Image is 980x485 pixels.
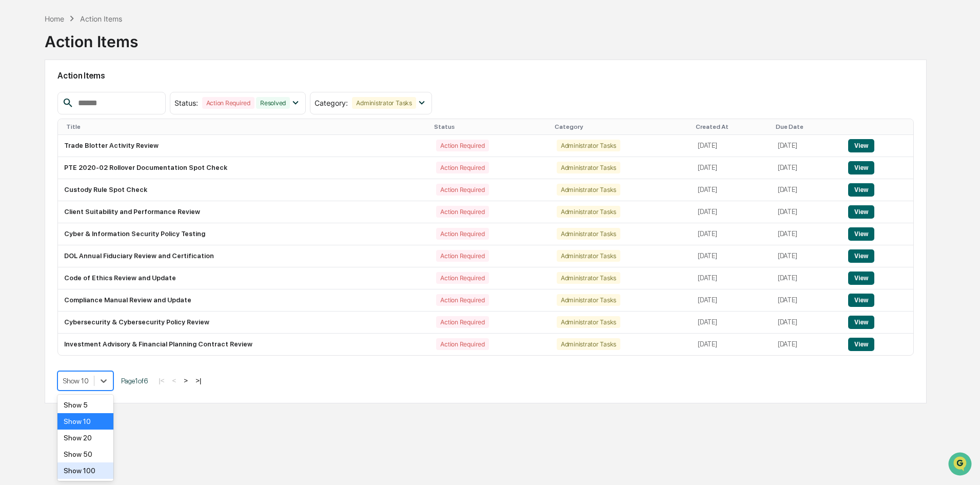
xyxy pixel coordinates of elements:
div: Administrator Tasks [557,228,620,240]
div: Created At [696,123,768,130]
div: Administrator Tasks [557,272,620,284]
a: View [848,296,874,304]
td: [DATE] [772,223,842,245]
td: [DATE] [772,201,842,223]
a: View [848,164,874,171]
a: View [848,252,874,260]
button: < [169,376,180,385]
div: Administrator Tasks [557,162,620,173]
div: Administrator Tasks [557,294,620,306]
div: Administrator Tasks [557,316,620,328]
div: Action Required [436,140,488,151]
div: Show 50 [57,446,113,462]
a: View [848,142,874,149]
div: Action Required [436,338,488,350]
td: [DATE] [772,157,842,179]
td: Client Suitability and Performance Review [58,201,430,223]
div: Status [434,123,546,130]
button: View [848,271,874,285]
div: Category [555,123,688,130]
span: Page 1 of 6 [121,377,148,385]
span: Data Lookup [21,149,65,159]
div: Action Required [436,272,488,284]
div: Action Required [436,316,488,328]
span: Category : [315,99,348,107]
div: Administrator Tasks [557,140,620,151]
iframe: Open customer support [947,451,975,479]
button: |< [155,376,167,385]
button: > [181,376,191,385]
span: Attestations [85,129,127,140]
div: Administrator Tasks [557,250,620,262]
div: Action Required [436,206,488,218]
td: Compliance Manual Review and Update [58,289,430,312]
a: View [848,186,874,193]
td: [DATE] [772,312,842,334]
div: Home [45,14,64,23]
td: [DATE] [692,223,772,245]
a: View [848,274,874,282]
div: Administrator Tasks [557,206,620,218]
div: Action Items [80,14,122,23]
td: [DATE] [692,135,772,157]
button: Start new chat [174,82,187,94]
a: View [848,340,874,348]
td: [DATE] [692,289,772,312]
button: View [848,205,874,219]
div: Show 100 [57,462,113,479]
div: 🖐️ [10,130,18,139]
div: Administrator Tasks [352,97,416,109]
td: [DATE] [772,334,842,355]
a: View [848,208,874,216]
div: Start new chat [35,79,168,89]
td: Custody Rule Spot Check [58,179,430,201]
td: Cybersecurity & Cybersecurity Policy Review [58,312,430,334]
td: [DATE] [772,245,842,267]
div: Administrator Tasks [557,338,620,350]
td: [DATE] [772,289,842,312]
button: View [848,338,874,351]
a: View [848,230,874,238]
div: Action Required [436,184,488,196]
div: Administrator Tasks [557,184,620,196]
span: Preclearance [21,129,66,140]
td: [DATE] [692,245,772,267]
button: View [848,227,874,241]
a: 🗄️Attestations [70,125,131,144]
button: View [848,183,874,197]
button: View [848,139,874,152]
div: Action Items [45,24,138,51]
div: Action Required [436,250,488,262]
td: [DATE] [692,334,772,355]
span: Pylon [102,174,124,182]
div: 🗄️ [74,130,83,139]
td: [DATE] [772,179,842,201]
p: How can we help? [10,22,187,38]
td: [DATE] [692,312,772,334]
td: PTE 2020-02 Rollover Documentation Spot Check [58,157,430,179]
td: [DATE] [772,267,842,289]
button: View [848,161,874,174]
div: Resolved [256,97,290,109]
div: Action Required [436,228,488,240]
td: [DATE] [692,179,772,201]
a: Powered byPylon [72,173,124,182]
td: Trade Blotter Activity Review [58,135,430,157]
td: [DATE] [692,157,772,179]
button: >| [192,376,204,385]
div: 🔎 [10,150,18,158]
div: Title [66,123,426,130]
td: Code of Ethics Review and Update [58,267,430,289]
div: Show 10 [57,413,113,430]
div: Action Required [436,294,488,306]
div: Action Required [202,97,254,109]
a: 🔎Data Lookup [6,145,69,163]
td: Cyber & Information Security Policy Testing [58,223,430,245]
td: [DATE] [772,135,842,157]
div: Show 5 [57,397,113,413]
div: Show 20 [57,430,113,446]
div: Due Date [776,123,838,130]
div: We're available if you need us! [35,89,130,97]
td: [DATE] [692,267,772,289]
